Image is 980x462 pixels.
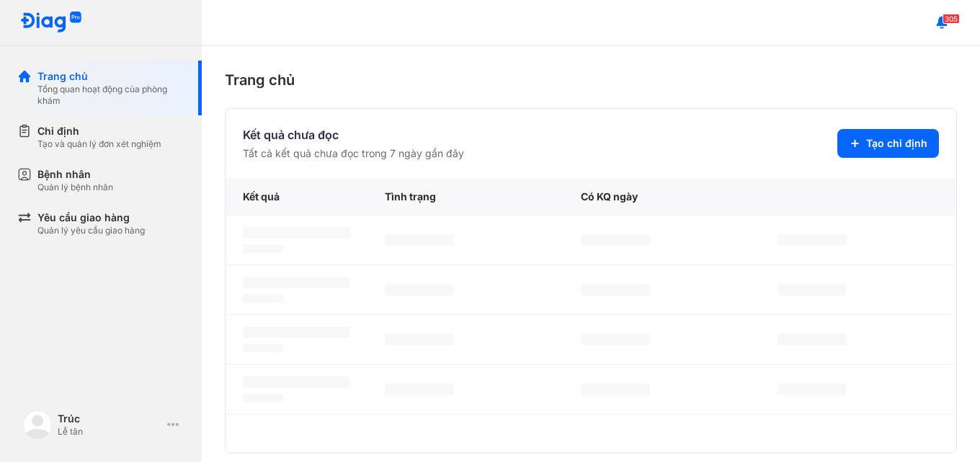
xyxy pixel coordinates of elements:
[866,136,927,151] span: Tạo chỉ định
[58,412,161,426] div: Trúc
[243,244,283,253] span: ‌
[226,178,367,216] div: Kết quả
[243,326,350,338] span: ‌
[385,334,454,345] span: ‌
[778,334,847,345] span: ‌
[581,334,650,345] span: ‌
[243,126,464,143] div: Kết quả chưa đọc
[20,12,82,34] img: logo
[243,344,283,352] span: ‌
[778,234,847,246] span: ‌
[243,294,283,303] span: ‌
[385,284,454,296] span: ‌
[37,225,145,236] div: Quản lý yêu cầu giao hàng
[385,234,454,246] span: ‌
[778,383,847,395] span: ‌
[563,178,759,216] div: Có KQ ngày
[37,210,145,225] div: Yêu cầu giao hàng
[243,277,350,288] span: ‌
[243,146,464,161] div: Tất cả kết quả chưa đọc trong 7 ngày gần đây
[385,383,454,395] span: ‌
[37,182,113,193] div: Quản lý bệnh nhân
[37,69,184,84] div: Trang chủ
[58,426,161,437] div: Lễ tân
[37,167,113,182] div: Bệnh nhân
[37,124,161,138] div: Chỉ định
[243,227,350,239] span: ‌
[581,284,650,296] span: ‌
[581,234,650,246] span: ‌
[37,138,161,150] div: Tạo và quản lý đơn xét nghiệm
[23,410,52,439] img: logo
[225,69,957,91] div: Trang chủ
[778,284,847,296] span: ‌
[367,178,563,216] div: Tình trạng
[943,14,960,24] span: 305
[37,84,184,107] div: Tổng quan hoạt động của phòng khám
[837,129,939,158] button: Tạo chỉ định
[581,383,650,395] span: ‌
[243,376,350,388] span: ‌
[243,394,283,402] span: ‌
